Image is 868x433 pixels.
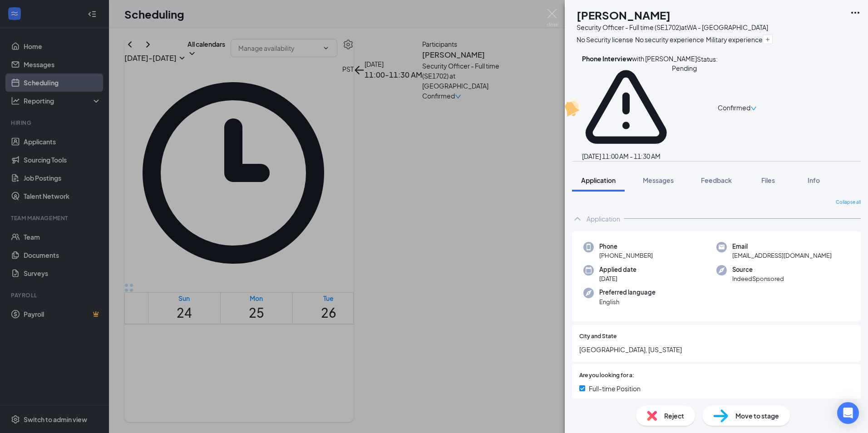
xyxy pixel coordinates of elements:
[643,176,674,184] span: Messages
[732,274,784,283] span: IndeedSponsored
[582,63,670,151] svg: Warning
[587,214,620,223] div: Application
[732,265,784,274] span: Source
[837,402,859,424] div: Open Intercom Messenger
[836,199,861,206] span: Collapse all
[761,176,775,184] span: Files
[701,176,732,184] span: Feedback
[732,251,832,260] span: [EMAIL_ADDRESS][DOMAIN_NAME]
[572,213,583,224] svg: ChevronUp
[735,411,779,421] span: Move to stage
[589,397,642,407] span: Part-time Position
[850,7,861,18] svg: Ellipses
[599,297,656,306] span: English
[672,63,697,151] span: Pending
[577,23,773,32] div: Security Officer - Full time (SE1702) at WA - [GEOGRAPHIC_DATA]
[577,35,633,44] span: No Security license
[697,54,718,161] div: Status :
[579,371,634,380] span: Are you looking for a:
[579,332,616,341] span: City and State
[599,274,636,283] span: [DATE]
[750,105,757,112] span: down
[664,411,684,421] span: Reject
[732,242,832,251] span: Email
[599,251,653,260] span: [PHONE_NUMBER]
[579,344,853,354] span: [GEOGRAPHIC_DATA], [US_STATE]
[599,288,656,297] span: Preferred language
[808,176,820,184] span: Info
[577,7,671,23] h1: [PERSON_NAME]
[582,151,697,161] div: [DATE] 11:00 AM - 11:30 AM
[765,37,770,42] svg: Plus
[763,34,773,44] button: Plus
[599,242,653,251] span: Phone
[599,265,636,274] span: Applied date
[718,103,750,113] span: Confirmed
[582,54,632,63] b: Phone Interview
[635,35,704,44] span: No security experience
[706,35,763,44] span: Military experience
[582,54,697,63] div: with [PERSON_NAME]
[589,384,641,394] span: Full-time Position
[581,176,616,184] span: Application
